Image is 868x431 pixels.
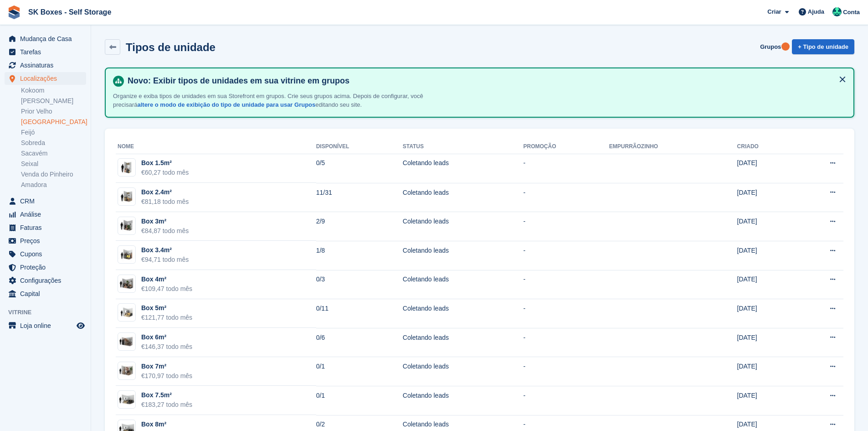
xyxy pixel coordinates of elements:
[767,7,781,16] span: Criar
[5,234,86,247] a: menu
[737,241,794,270] td: [DATE]
[316,328,403,357] td: 0/6
[20,208,75,221] span: Análise
[316,212,403,241] td: 2/9
[737,154,794,183] td: [DATE]
[316,241,403,270] td: 1/8
[21,181,86,189] a: Amadora
[141,371,192,381] div: €170,97 todo mês
[316,299,403,328] td: 0/11
[523,140,609,154] th: Promoção
[523,357,609,386] td: -
[20,195,75,208] span: CRM
[118,190,135,203] img: 25-sqft-unit.jpg
[141,217,189,226] div: Box 3m²
[75,320,86,331] a: Loja de pré-visualização
[5,32,86,45] a: menu
[403,212,524,241] td: Coletando leads
[5,46,86,58] a: menu
[737,270,794,299] td: [DATE]
[141,362,192,371] div: Box 7m²
[5,221,86,234] a: menu
[832,7,842,16] img: Cláudio Borges
[141,245,189,255] div: Box 3.4m²
[523,270,609,299] td: -
[403,140,524,154] th: Status
[141,420,192,429] div: Box 8m²
[21,170,86,179] a: Venda do Pinheiro
[609,140,737,154] th: Empurrãozinho
[792,39,854,54] a: + Tipo de unidade
[20,287,75,300] span: Capital
[737,386,794,415] td: [DATE]
[141,255,189,265] div: €94,71 todo mês
[843,8,860,17] span: Conta
[21,149,86,158] a: Sacavém
[118,306,135,319] img: 50-sqft-unit.jpg
[523,241,609,270] td: -
[113,92,432,109] p: Organize e exiba tipos de unidades em sua Storefront em grupos. Crie seus grupos acima. Depois de...
[5,72,86,85] a: menu
[5,274,86,287] a: menu
[21,86,86,95] a: Kokoom
[316,270,403,299] td: 0/3
[21,139,86,147] a: Sobreda
[523,299,609,328] td: -
[21,128,86,137] a: Feijó
[5,208,86,221] a: menu
[20,319,75,332] span: Loja online
[403,154,524,183] td: Coletando leads
[403,183,524,212] td: Coletando leads
[141,390,192,400] div: Box 7.5m²
[141,275,192,284] div: Box 4m²
[523,154,609,183] td: -
[737,299,794,328] td: [DATE]
[20,274,75,287] span: Configurações
[118,393,135,406] img: 75-sqft-unit.jpg
[316,386,403,415] td: 0/1
[118,161,135,174] img: 15-sqft-unit.jpg
[126,41,216,53] h2: Tipos de unidade
[8,308,91,317] span: Vitrine
[403,357,524,386] td: Coletando leads
[781,42,790,51] div: Tooltip anchor
[116,140,316,154] th: Nome
[137,101,315,108] a: altere o modo de exibição do tipo de unidade para usar Grupos
[737,328,794,357] td: [DATE]
[141,284,192,294] div: €109,47 todo mês
[20,261,75,274] span: Proteção
[5,319,86,332] a: menu
[141,226,189,236] div: €84,87 todo mês
[737,140,794,154] th: Criado
[316,140,403,154] th: Disponível
[316,154,403,183] td: 0/5
[737,183,794,212] td: [DATE]
[20,72,75,85] span: Localizações
[403,299,524,328] td: Coletando leads
[21,160,86,168] a: Seixal
[20,221,75,234] span: Faturas
[5,261,86,274] a: menu
[316,183,403,212] td: 11/31
[20,234,75,247] span: Preços
[124,76,846,86] h4: Novo: Exibir tipos de unidades em sua vitrine em grupos
[21,107,86,116] a: Prior Velho
[141,313,192,322] div: €121,77 todo mês
[523,328,609,357] td: -
[118,335,135,348] img: 60-sqft-unit.jpg
[737,357,794,386] td: [DATE]
[20,59,75,72] span: Assinaturas
[7,5,21,19] img: stora-icon-8386f47178a22dfd0bd8f6a31ec36ba5ce8667c1dd55bd0f319d3a0aa187defe.svg
[403,386,524,415] td: Coletando leads
[141,187,189,197] div: Box 2.4m²
[5,287,86,300] a: menu
[523,386,609,415] td: -
[316,357,403,386] td: 0/1
[737,212,794,241] td: [DATE]
[403,241,524,270] td: Coletando leads
[5,59,86,72] a: menu
[141,342,192,352] div: €146,37 todo mês
[25,5,115,20] a: SK Boxes - Self Storage
[20,46,75,58] span: Tarefas
[756,39,785,54] a: Grupos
